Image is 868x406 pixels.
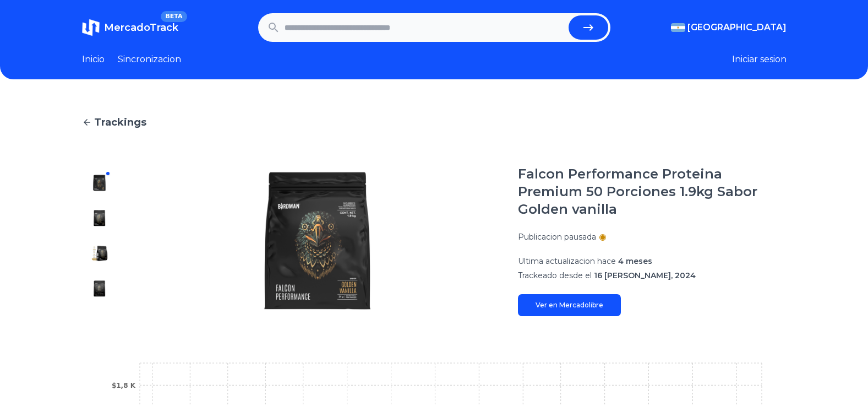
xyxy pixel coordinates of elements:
[82,115,787,130] a: Trackings
[594,270,696,280] span: 16 [PERSON_NAME], 2024
[82,53,105,66] a: Inicio
[518,231,596,242] p: Publicacion pausada
[618,256,652,266] span: 4 meses
[111,382,135,389] tspan: $1,8 K
[687,21,787,34] span: [GEOGRAPHIC_DATA]
[91,245,108,262] img: Falcon Performance Proteina Premium 50 Porciones 1.9kg Sabor Golden vanilla
[82,19,178,36] a: MercadoTrackBETA
[518,256,616,266] span: Ultima actualizacion hace
[91,280,108,297] img: Falcon Performance Proteina Premium 50 Porciones 1.9kg Sabor Golden vanilla
[139,165,496,316] img: Falcon Performance Proteina Premium 50 Porciones 1.9kg Sabor Golden vanilla
[91,174,108,192] img: Falcon Performance Proteina Premium 50 Porciones 1.9kg Sabor Golden vanilla
[82,19,100,36] img: MercadoTrack
[161,11,187,22] span: BETA
[94,115,146,130] span: Trackings
[671,23,685,32] img: Argentina
[118,53,181,66] a: Sincronizacion
[732,53,787,66] button: Iniciar sesion
[518,270,592,280] span: Trackeado desde el
[104,21,178,34] span: MercadoTrack
[518,165,787,218] h1: Falcon Performance Proteina Premium 50 Porciones 1.9kg Sabor Golden vanilla
[671,21,787,34] button: [GEOGRAPHIC_DATA]
[518,294,621,316] a: Ver en Mercadolibre
[91,209,108,227] img: Falcon Performance Proteina Premium 50 Porciones 1.9kg Sabor Golden vanilla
